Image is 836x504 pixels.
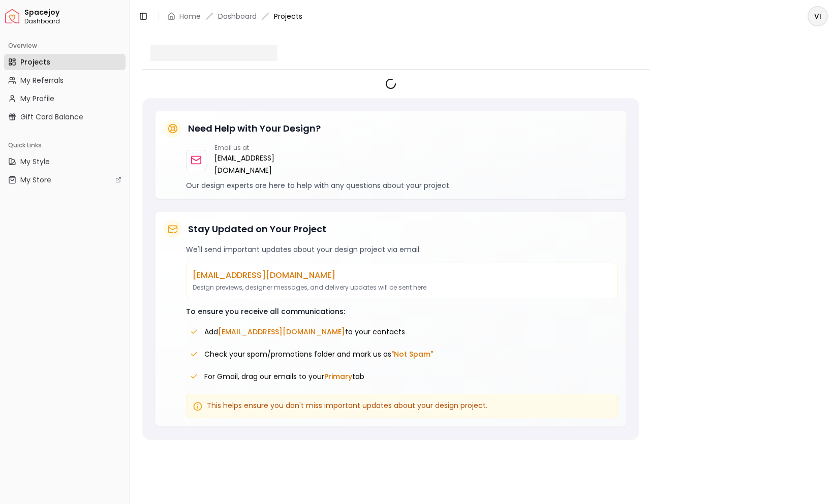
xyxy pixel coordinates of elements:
span: [EMAIL_ADDRESS][DOMAIN_NAME] [218,327,345,337]
button: VI [808,6,828,26]
p: [EMAIL_ADDRESS][DOMAIN_NAME] [193,269,611,281]
nav: breadcrumb [167,11,302,21]
span: My Style [20,156,50,167]
img: Spacejoy Logo [5,9,19,23]
div: Overview [4,38,126,54]
span: Dashboard [24,17,126,25]
a: Dashboard [218,11,257,21]
span: My Profile [20,93,54,104]
a: My Store [4,172,126,188]
a: Projects [4,54,126,70]
h5: Stay Updated on Your Project [188,222,326,236]
p: To ensure you receive all communications: [186,306,618,317]
a: My Style [4,153,126,170]
span: Primary [324,371,352,382]
a: Spacejoy [5,9,19,23]
span: For Gmail, drag our emails to your tab [204,371,364,382]
span: VI [809,7,827,25]
span: Add to your contacts [204,327,405,337]
a: Gift Card Balance [4,109,126,125]
a: My Profile [4,90,126,107]
span: Projects [274,11,302,21]
p: Email us at [214,144,282,152]
a: Home [179,11,201,21]
span: Projects [20,57,50,67]
p: Our design experts are here to help with any questions about your project. [186,180,618,191]
h5: Need Help with Your Design? [188,121,321,136]
a: [EMAIL_ADDRESS][DOMAIN_NAME] [214,152,282,176]
div: Quick Links [4,137,126,153]
p: We'll send important updates about your design project via email: [186,244,618,255]
span: Spacejoy [24,8,126,17]
span: This helps ensure you don't miss important updates about your design project. [207,400,487,411]
span: My Store [20,175,51,185]
span: Check your spam/promotions folder and mark us as [204,349,433,359]
span: My Referrals [20,75,64,85]
a: My Referrals [4,72,126,88]
span: "Not Spam" [391,349,433,359]
p: Design previews, designer messages, and delivery updates will be sent here [193,283,611,292]
span: Gift Card Balance [20,112,83,122]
